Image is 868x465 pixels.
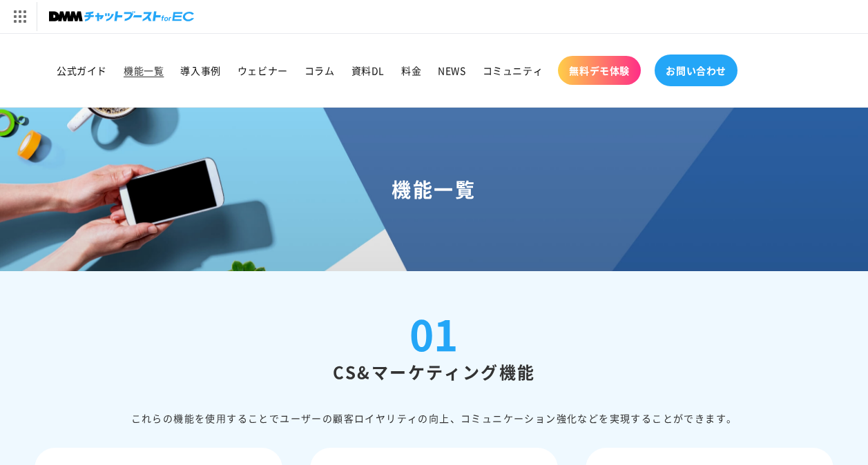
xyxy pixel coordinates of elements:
img: チャットブーストforEC [49,7,194,26]
a: NEWS [430,56,474,85]
a: コミュニティ [474,56,552,85]
span: ウェビナー [238,64,288,77]
span: お問い合わせ [666,64,726,77]
span: 機能一覧 [124,64,164,77]
a: 導入事例 [172,56,229,85]
a: ウェビナー [229,56,296,85]
h2: CS&マーケティング機能 [35,361,833,382]
a: 料金 [393,56,430,85]
a: 機能一覧 [115,56,172,85]
span: 資料DL [351,64,385,77]
img: サービス [2,2,37,31]
span: 公式ガイド [57,64,107,77]
a: お問い合わせ [655,55,737,86]
span: コラム [305,64,335,77]
h1: 機能一覧 [17,177,851,201]
a: 資料DL [343,56,393,85]
div: これらの機能を使⽤することでユーザーの顧客ロイヤリティの向上、コミュニケーション強化などを実現することができます。 [35,410,833,427]
a: 公式ガイド [48,56,115,85]
span: 料金 [401,64,421,77]
a: コラム [296,56,343,85]
span: 導入事例 [180,64,220,77]
span: NEWS [438,64,465,77]
div: 01 [409,313,459,354]
span: 無料デモ体験 [569,64,630,77]
span: コミュニティ [483,64,543,77]
a: 無料デモ体験 [558,56,641,85]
